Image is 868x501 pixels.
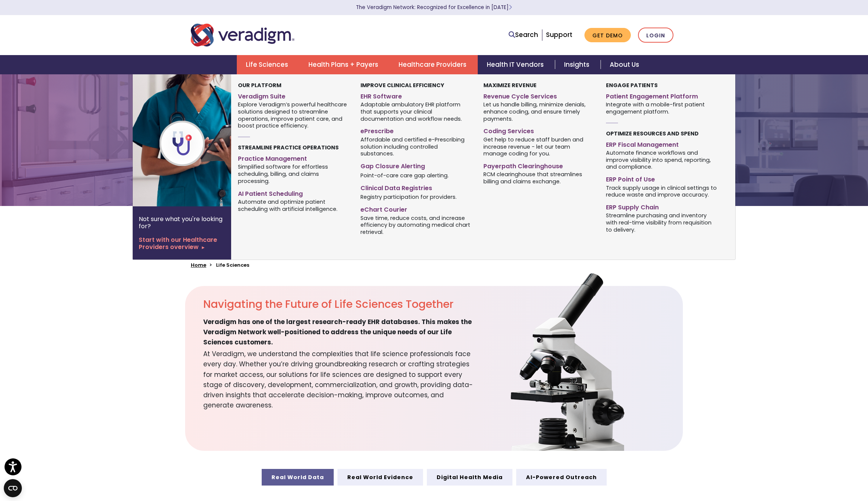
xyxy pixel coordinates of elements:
[606,81,658,89] strong: Engage Patients
[606,138,717,149] a: ERP Fiscal Management
[237,55,299,74] a: Life Sciences
[360,81,444,89] strong: Improve Clinical Efficiency
[360,135,472,157] span: Affordable and certified e-Prescribing solution including controlled substances.
[4,479,22,497] button: Open CMP widget
[299,55,390,74] a: Health Plans + Payers
[191,23,294,48] img: Veradigm logo
[483,171,595,185] span: RCM clearinghouse that streamlines billing and claims exchange.
[483,90,595,101] a: Revenue Cycle Services
[606,212,717,234] span: Streamline purchasing and inventory with real-time visibility from requisition to delivery.
[238,101,349,129] span: Explore Veradigm’s powerful healthcare solutions designed to streamline operations, improve patie...
[601,55,648,74] a: About Us
[483,101,595,123] span: Let us handle billing, minimize denials, enhance coding, and ensure timely payments.
[238,152,349,163] a: Practice Management
[606,201,717,212] a: ERP Supply Chain
[606,90,717,101] a: Patient Engagement Platform
[337,469,423,486] a: Real World Evidence
[360,193,457,201] span: Registry participation for providers.
[546,30,572,39] a: Support
[356,4,512,11] a: The Veradigm Network: Recognized for Excellence in [DATE]Learn More
[462,271,651,451] img: solution-life-sciences-future.png
[139,215,225,230] p: Not sure what you're looking for?
[509,4,512,11] span: Learn More
[606,130,699,137] strong: Optimize Resources and Spend
[360,90,472,101] a: EHR Software
[483,81,537,89] strong: Maximize Revenue
[262,469,334,486] a: Real World Data
[360,171,449,179] span: Point-of-care care gap alerting.
[606,173,717,184] a: ERP Point of Use
[238,90,349,101] a: Veradigm Suite
[555,55,601,74] a: Insights
[483,160,595,171] a: Payerpath Clearinghouse
[238,163,349,185] span: Simplified software for effortless scheduling, billing, and claims processing.
[483,124,595,135] a: Coding Services
[360,124,472,135] a: ePrescribe
[478,55,555,74] a: Health IT Vendors
[360,203,472,214] a: eChart Courier
[238,198,349,212] span: Automate and optimize patient scheduling with artificial intelligence.
[427,469,512,486] a: Digital Health Media
[203,347,475,410] span: At Veradigm, we understand the complexities that life science professionals face every day. Wheth...
[191,261,206,269] a: Home
[516,469,607,486] a: AI-Powered Outreach
[606,101,717,115] span: Integrate with a mobile-first patient engagement platform.
[509,30,538,40] a: Search
[584,28,631,43] a: Get Demo
[238,81,281,89] strong: Our Platform
[203,317,475,348] span: Veradigm has one of the largest research-ready EHR databases. This makes the Veradigm Network wel...
[360,181,472,192] a: Clinical Data Registries
[360,160,472,171] a: Gap Closure Alerting
[360,101,472,123] span: Adaptable ambulatory EHR platform that supports your clinical documentation and workflow needs.
[390,55,478,74] a: Healthcare Providers
[638,28,673,43] a: Login
[483,135,595,157] span: Get help to reduce staff burden and increase revenue - let our team manage coding for you.
[606,184,717,198] span: Track supply usage in clinical settings to reduce waste and improve accuracy.
[139,236,225,250] a: Start with our Healthcare Providers overview
[238,187,349,198] a: AI Patient Scheduling
[606,149,717,171] span: Automate finance workflows and improve visibility into spend, reporting, and compliance.
[133,74,254,206] img: Healthcare Provider
[203,298,475,311] h2: Navigating the Future of Life Sciences Together
[360,214,472,236] span: Save time, reduce costs, and increase efficiency by automating medical chart retrieval.
[238,144,339,151] strong: Streamline Practice Operations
